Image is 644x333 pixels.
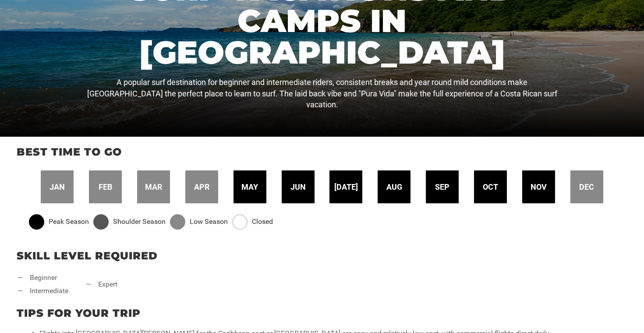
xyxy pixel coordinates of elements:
[483,181,498,193] span: oct
[113,217,166,227] span: Shoulder Season
[86,280,92,290] span: —
[241,181,258,193] span: may
[531,181,547,193] span: nov
[49,217,89,227] span: Peak Season
[435,181,449,193] span: sep
[386,181,402,193] span: aug
[50,181,65,193] span: jan
[18,286,68,296] li: intermediate
[18,273,23,283] span: —
[17,248,627,263] p: Skill Level Required
[145,181,162,193] span: mar
[18,286,23,296] span: —
[579,181,594,193] span: dec
[190,217,228,227] span: Low Season
[290,181,306,193] span: jun
[99,181,112,193] span: feb
[334,181,358,193] span: [DATE]
[86,280,117,290] li: expert
[252,217,273,227] span: Closed
[18,273,68,283] li: beginner
[85,77,559,110] p: A popular surf destination for beginner and intermediate riders, consistent breaks and year round...
[17,145,627,159] p: Best time to go
[17,306,627,321] p: Tips for your trip
[194,181,209,193] span: apr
